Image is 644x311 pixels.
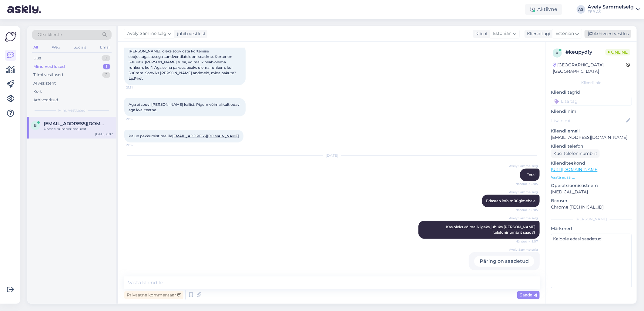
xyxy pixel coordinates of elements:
p: [EMAIL_ADDRESS][DOMAIN_NAME] [551,134,632,141]
span: Edastan info müügimehele [486,199,535,203]
div: AS [577,5,585,14]
span: 21:52 [126,143,149,147]
input: Lisa nimi [551,117,625,124]
div: 0 [102,55,110,61]
div: Klient [473,31,488,37]
div: [PERSON_NAME] [551,216,632,222]
p: Kliendi email [551,128,632,134]
div: Klienditugi [525,31,550,37]
span: Saada [520,292,537,298]
span: Minu vestlused [58,108,86,113]
p: Kliendi nimi [551,108,632,115]
div: Minu vestlused [33,64,65,70]
span: k [556,51,559,55]
span: Palun pakkumist meilile [129,134,239,138]
div: Küsi telefoninumbrit [551,149,600,158]
div: FEB AS [588,9,634,14]
span: b [34,123,37,128]
div: Web [51,43,61,51]
div: [DATE] [124,153,540,158]
span: Estonian [555,30,574,37]
div: Aktiivne [525,4,562,15]
a: [EMAIL_ADDRESS][DOMAIN_NAME] [172,134,239,138]
div: [DATE] 8:07 [95,132,113,136]
div: [GEOGRAPHIC_DATA], [GEOGRAPHIC_DATA] [553,62,626,75]
span: Tere! [527,172,535,177]
span: 21:51 [126,85,149,90]
div: juhib vestlust [175,31,206,37]
a: Avely SammelselgFEB AS [588,5,640,14]
div: All [32,43,39,51]
p: Operatsioonisüsteem [551,182,632,189]
div: Socials [72,43,87,51]
div: Kõik [33,89,42,95]
span: Avely Sammelselg [127,30,166,37]
p: Märkmed [551,226,632,232]
div: Arhiveeri vestlus [585,30,631,38]
span: 21:52 [126,117,149,121]
div: Kliendi info [551,80,632,85]
span: Nähtud ✓ 8:07 [515,239,538,244]
div: Avely Sammelselg [588,5,634,9]
p: Vaata edasi ... [551,175,632,180]
div: Arhiveeritud [33,97,58,103]
p: Kliendi telefon [551,143,632,149]
textarea: Kaidole edasi saadetud [551,234,632,288]
a: [URL][DOMAIN_NAME] [551,167,599,172]
span: Nähtud ✓ 8:05 [515,208,538,212]
div: Privaatne kommentaar [124,291,183,299]
input: Lisa tag [551,97,632,106]
p: Kliendi tag'id [551,89,632,95]
span: Nähtud ✓ 8:05 [515,182,538,186]
p: Chrome [TECHNICAL_ID] [551,204,632,210]
div: Phone number request [44,126,113,132]
p: Klienditeekond [551,160,632,166]
div: Päring on saadetud [474,256,534,267]
span: Avely Sammelselg [509,247,538,252]
span: Online [605,49,630,55]
span: Otsi kliente [38,32,62,38]
div: # keupyd1y [565,48,605,56]
div: AI Assistent [33,80,56,86]
span: Nähtud ✓ 8:07 [515,271,538,275]
span: Kas oleks võimalik igaks juhuks [PERSON_NAME] telefoninumbrit saada? [446,225,536,235]
span: Estonian [493,30,512,37]
span: Avely Sammelselg [509,190,538,194]
span: Avely Sammelselg [509,164,538,168]
p: [MEDICAL_DATA] [551,189,632,195]
div: Uus [33,55,41,61]
span: Aga ei soovi [PERSON_NAME] kallist. Pigem võimalikult odav aga kvaliteetne. [129,102,240,112]
div: Email [99,43,112,51]
span: bartpiret@gmail.com [44,121,107,126]
img: Askly Logo [5,31,16,42]
span: [PERSON_NAME], oleks soov osta korterisse soojustagastusega sundventilatsiooni seadme. Korter on ... [129,49,237,81]
div: Tiimi vestlused [33,72,63,78]
span: Avely Sammelselg [509,216,538,220]
div: 2 [102,72,110,78]
p: Brauser [551,198,632,204]
div: 1 [103,64,110,70]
